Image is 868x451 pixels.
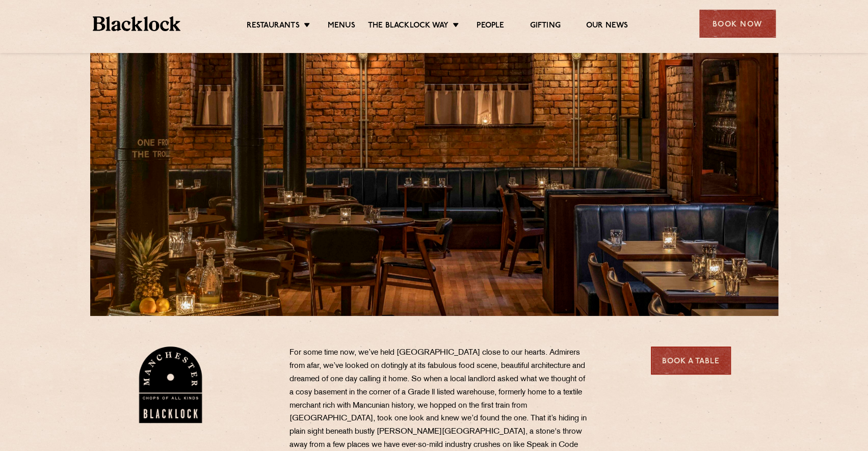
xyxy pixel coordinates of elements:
img: BL_Manchester_Logo-bleed.png [137,347,204,423]
a: Gifting [530,21,560,32]
img: BL_Textured_Logo-footer-cropped.svg [93,16,181,31]
a: Our News [586,21,628,32]
a: The Blacklock Way [368,21,449,32]
a: People [477,21,504,32]
a: Book a Table [651,347,731,375]
a: Restaurants [247,21,300,32]
a: Menus [328,21,355,32]
div: Book Now [699,10,776,38]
